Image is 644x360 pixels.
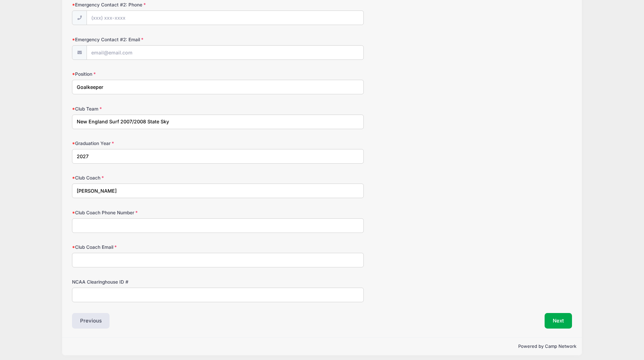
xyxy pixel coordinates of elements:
label: Emergency Contact #2: Email [72,36,239,43]
p: Powered by Camp Network [68,343,576,350]
input: (xxx) xxx-xxxx [87,10,364,25]
label: Position [72,71,239,77]
label: Club Coach [72,174,239,181]
label: Club Coach Phone Number [72,209,239,216]
label: NCAA Clearinghouse ID # [72,279,239,285]
input: email@email.com [87,45,364,60]
label: Club Coach Email [72,244,239,250]
label: Club Team [72,105,239,112]
label: Graduation Year [72,140,239,147]
label: Emergency Contact #2: Phone [72,1,239,8]
button: Previous [72,313,110,329]
button: Next [545,313,572,329]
